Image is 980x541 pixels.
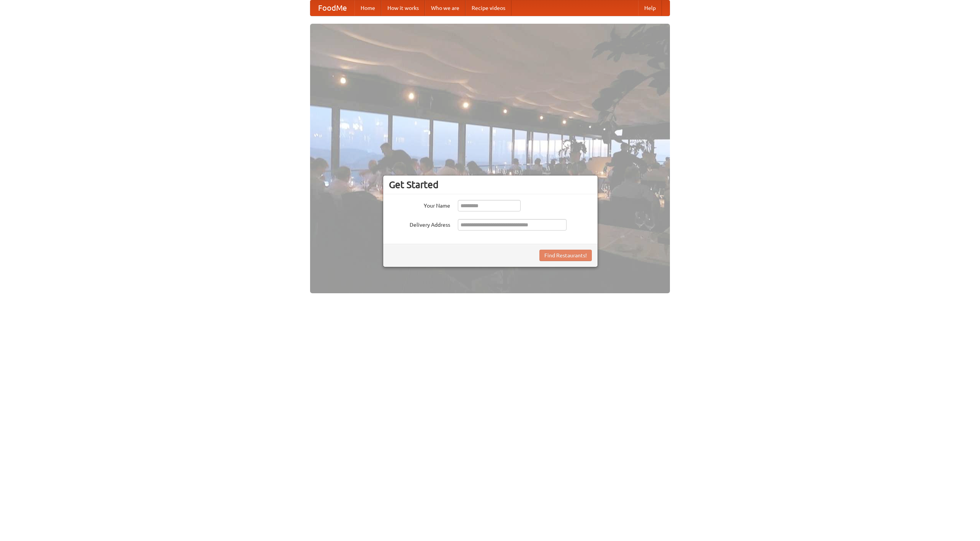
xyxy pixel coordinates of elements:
a: Help [638,0,662,16]
a: Home [354,0,381,16]
a: How it works [381,0,425,16]
label: Delivery Address [389,219,450,229]
label: Your Name [389,200,450,210]
h3: Get Started [389,179,592,190]
a: Recipe videos [465,0,511,16]
a: FoodMe [310,0,354,16]
button: Find Restaurants! [539,250,592,261]
a: Who we are [425,0,465,16]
